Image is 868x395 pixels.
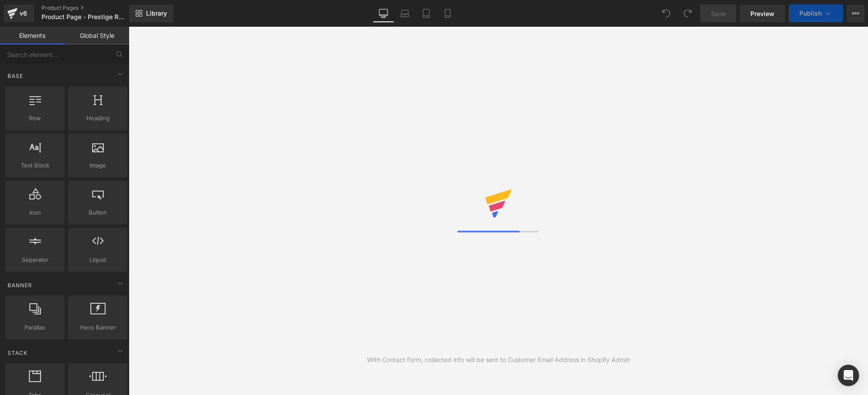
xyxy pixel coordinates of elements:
a: New Library [129,4,173,22]
span: Preview [750,9,774,18]
a: Desktop [373,4,394,22]
span: Publish [799,10,822,17]
span: Library [146,9,167,17]
span: Text Block [8,161,62,170]
span: Parallax [8,323,62,332]
span: Separator [8,255,62,265]
a: v6 [4,4,34,22]
span: Hero Banner [71,323,125,332]
span: Save [711,9,725,18]
a: Preview [740,4,785,22]
span: Button [71,208,125,217]
button: Undo [657,4,675,22]
div: With Contact Form, collected info will be sent to Customer Email Address in Shopify Admin [367,355,630,365]
div: v6 [18,8,29,19]
span: Icon [8,208,62,217]
span: Product Page - Prestige R2 Pro [41,13,127,20]
a: Product Pages [41,4,144,12]
span: Banner [7,281,33,289]
button: Publish [789,4,843,22]
button: Redo [679,4,697,22]
div: Open Intercom Messenger [838,365,859,386]
span: Heading [71,114,125,123]
span: Stack [7,349,29,357]
a: Laptop [394,4,416,22]
span: Image [71,161,125,170]
span: Row [8,114,62,123]
a: Tablet [416,4,437,22]
a: Global Style [65,27,129,45]
span: Base [7,72,24,80]
a: Mobile [437,4,458,22]
button: More [847,4,864,22]
span: Liquid [71,255,125,265]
